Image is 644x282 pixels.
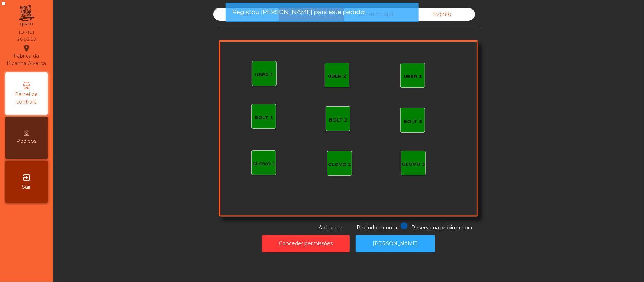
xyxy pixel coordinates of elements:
div: UBER 3 [404,73,422,80]
div: [DATE] [19,29,34,35]
img: qpiato [18,4,35,28]
span: A chamar [319,224,342,231]
button: [PERSON_NAME] [356,235,435,252]
i: location_on [22,44,31,52]
span: Registou [PERSON_NAME] para este pedido! [232,8,365,17]
div: Evento [410,8,475,21]
div: 20:02:10 [17,36,36,42]
span: Painel de controlo [7,91,46,106]
div: BOLT 1 [255,114,273,121]
div: BOLT 3 [404,118,422,125]
span: Pedidos [17,137,37,145]
div: UBER 2 [328,73,346,80]
div: Fabrica da Picanha Alverca [6,44,47,67]
i: exit_to_app [22,173,31,182]
div: GLOVO 1 [252,160,275,168]
span: Pedindo a conta [356,224,397,231]
div: Sala [213,8,279,21]
div: UBER 1 [255,71,273,78]
div: GLOVO 2 [328,161,351,168]
span: Sair [22,183,31,191]
button: Conceder permissões [262,235,350,252]
span: Reserva na próxima hora [411,224,472,231]
div: BOLT 2 [329,117,347,124]
div: GLOVO 3 [402,161,425,168]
